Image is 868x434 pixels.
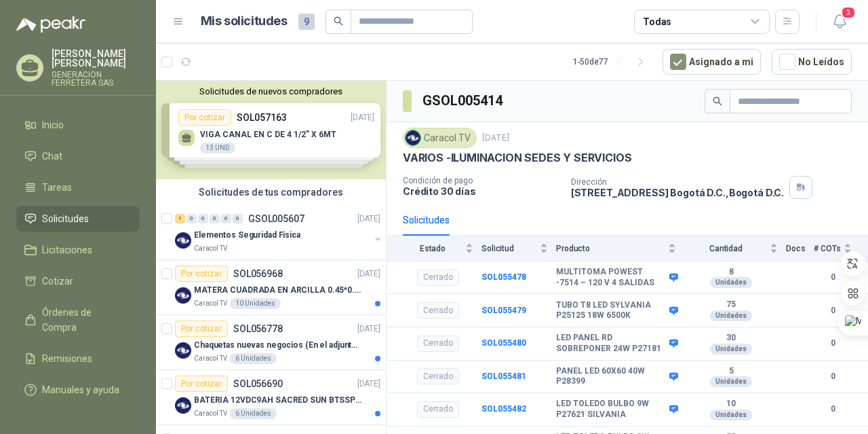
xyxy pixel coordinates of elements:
[194,243,227,254] p: Caracol TV
[16,346,140,372] a: Remisiones
[481,338,526,348] a: SOL055480
[42,211,89,226] span: Solicitudes
[403,244,462,253] span: Estado
[814,244,841,253] span: # COTs
[194,353,227,364] p: Caracol TV
[175,321,228,337] div: Por cotizar
[175,376,228,392] div: Por cotizar
[334,16,343,26] span: search
[42,242,92,257] span: Licitaciones
[357,268,380,281] p: [DATE]
[573,51,652,73] div: 1 - 50 de 77
[786,236,814,261] th: Docs
[42,274,73,289] span: Cotizar
[156,260,386,315] a: Por cotizarSOL056968[DATE] Company LogoMATERA CUADRADA EN ARCILLA 0.45*0.45*0.40Caracol TV10 Unid...
[175,397,191,414] img: Company Logo
[481,404,526,414] a: SOL055482
[556,333,666,354] b: LED PANEL RD SOBREPONER 24W P27181
[42,305,127,335] span: Órdenes de Compra
[156,370,386,425] a: Por cotizarSOL056690[DATE] Company LogoBATERIA 12VDC9AH SACRED SUN BTSSP12-9HRCaracol TV6 Unidades
[175,266,228,282] div: Por cotizar
[556,300,666,321] b: TUBO T8 LED SYLVANIA P25125 18W 6500K
[481,244,537,253] span: Solicitud
[571,177,784,187] p: Dirección
[403,213,450,228] div: Solicitudes
[481,272,526,282] a: SOL055478
[481,306,526,315] b: SOL055479
[42,117,64,132] span: Inicio
[194,408,227,419] p: Caracol TV
[16,377,140,403] a: Manuales y ayuda
[417,336,459,352] div: Cerrado
[16,175,140,200] a: Tareas
[175,232,191,249] img: Company Logo
[417,302,459,319] div: Cerrado
[210,214,220,223] div: 0
[643,14,671,29] div: Todas
[713,96,722,106] span: search
[156,179,386,205] div: Solicitudes de tus compradores
[684,267,778,278] b: 8
[684,333,778,344] b: 30
[406,130,420,145] img: Company Logo
[194,229,300,242] p: Elementos Seguridad Fisica
[52,49,140,68] p: [PERSON_NAME] [PERSON_NAME]
[710,376,752,387] div: Unidades
[772,49,852,75] button: No Leídos
[175,342,191,359] img: Company Logo
[417,270,459,286] div: Cerrado
[16,16,85,33] img: Logo peakr
[194,339,363,352] p: Chaquetas nuevas negocios (En el adjunto mas informacion)
[417,401,459,418] div: Cerrado
[233,214,243,223] div: 0
[230,298,281,309] div: 10 Unidades
[387,236,481,261] th: Estado
[403,151,631,165] p: VARIOS -ILUMINACION SEDES Y SERVICIOS
[156,81,386,179] div: Solicitudes de nuevos compradoresPor cotizarSOL057163[DATE] VIGA CANAL EN C DE 4 1/2” X 6MT13 UND...
[194,298,227,309] p: Caracol TV
[248,214,304,223] p: GSOL005607
[233,379,283,388] p: SOL056690
[175,214,185,223] div: 1
[710,310,752,321] div: Unidades
[663,49,761,75] button: Asignado a mi
[298,14,315,30] span: 9
[814,304,852,317] b: 0
[357,213,380,225] p: [DATE]
[16,143,140,169] a: Chat
[403,185,560,197] p: Crédito 30 días
[556,244,665,253] span: Producto
[571,187,784,198] p: [STREET_ADDRESS] Bogotá D.C. , Bogotá D.C.
[175,287,191,304] img: Company Logo
[186,214,197,223] div: 0
[201,12,288,31] h1: Mis solicitudes
[42,149,62,164] span: Chat
[814,370,852,383] b: 0
[814,337,852,350] b: 0
[16,206,140,232] a: Solicitudes
[684,399,778,410] b: 10
[357,323,380,336] p: [DATE]
[482,132,509,145] p: [DATE]
[403,176,560,185] p: Condición de pago
[52,71,140,87] p: GENERACION FERRETERA SAS
[156,315,386,370] a: Por cotizarSOL056778[DATE] Company LogoChaquetas nuevas negocios (En el adjunto mas informacion)C...
[403,128,477,148] div: Caracol TV
[481,372,526,381] a: SOL055481
[684,366,778,377] b: 5
[198,214,208,223] div: 0
[175,211,383,254] a: 1 0 0 0 0 0 GSOL005607[DATE] Company LogoElementos Seguridad FisicaCaracol TV
[556,267,666,288] b: MULTITOMA POWEST -7514 – 120 V 4 SALIDAS
[684,300,778,310] b: 75
[161,86,380,96] button: Solicitudes de nuevos compradores
[42,351,92,366] span: Remisiones
[357,378,380,391] p: [DATE]
[16,112,140,138] a: Inicio
[42,382,119,397] span: Manuales y ayuda
[194,394,363,407] p: BATERIA 12VDC9AH SACRED SUN BTSSP12-9HR
[417,368,459,384] div: Cerrado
